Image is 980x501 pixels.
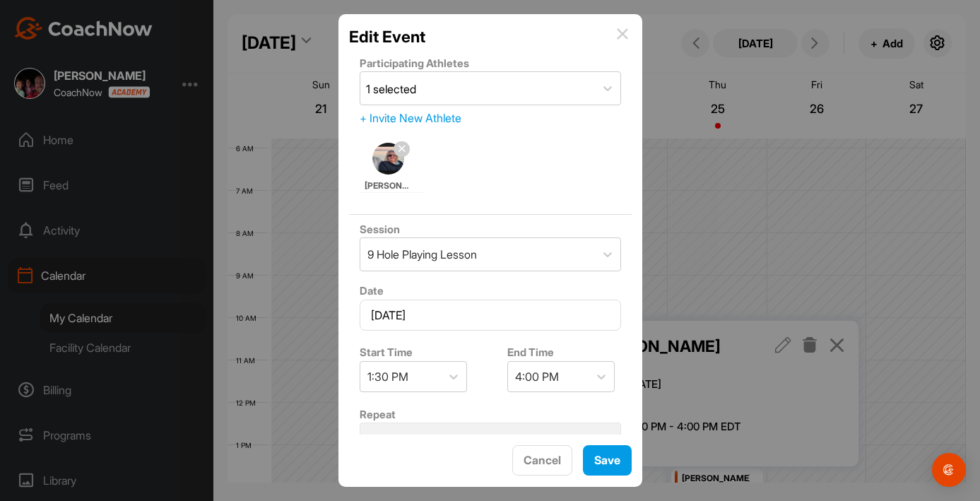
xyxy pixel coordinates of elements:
[932,453,966,487] div: Open Intercom Messenger
[349,25,425,49] h2: Edit Event
[367,368,408,385] div: 1:30 PM
[360,57,469,70] label: Participating Athletes
[617,28,628,40] img: info
[365,179,413,192] span: [PERSON_NAME]
[507,346,554,359] label: End Time
[512,445,572,476] button: Cancel
[360,346,413,359] label: Start Time
[360,284,384,297] label: Date
[360,300,621,331] input: Select Date
[366,81,416,98] div: 1 selected
[360,110,621,126] div: + Invite New Athlete
[367,246,477,263] div: 9 Hole Playing Lesson
[515,368,559,385] div: 4:00 PM
[583,445,632,476] button: Save
[360,223,400,236] label: Session
[372,143,404,175] img: a3f457955bba0ee8259f9d9f4798bd73.jpg
[360,408,396,421] label: Repeat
